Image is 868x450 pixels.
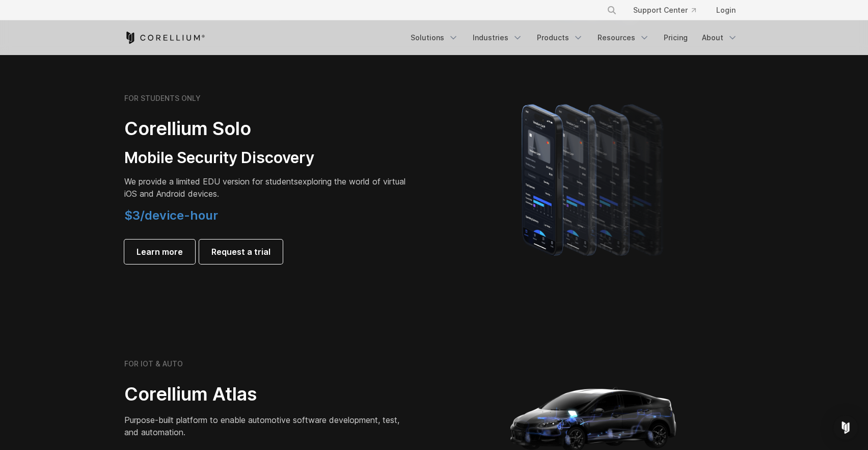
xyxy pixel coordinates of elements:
img: A lineup of four iPhone models becoming more gradient and blurred [501,90,687,268]
a: Request a trial [199,240,283,264]
div: Navigation Menu [594,1,744,19]
a: Learn more [124,240,195,264]
p: exploring the world of virtual iOS and Android devices. [124,175,410,200]
button: Search [603,1,621,19]
a: Solutions [404,29,465,47]
a: Products [531,29,589,47]
span: Request a trial [211,246,270,258]
a: Pricing [658,29,694,47]
span: We provide a limited EDU version for students [124,176,298,187]
h2: Corellium Solo [124,117,410,140]
div: Navigation Menu [404,29,744,47]
a: About [696,29,744,47]
h3: Mobile Security Discovery [124,148,410,168]
a: Support Center [625,1,704,19]
span: Learn more [137,246,183,258]
a: Industries [467,29,529,47]
a: Corellium Home [124,32,205,44]
h2: Corellium Atlas [124,383,410,406]
h6: FOR STUDENTS ONLY [124,94,201,103]
span: $3/device-hour [124,208,218,223]
a: Login [708,1,744,19]
span: Purpose-built platform to enable automotive software development, test, and automation. [124,415,399,437]
h6: FOR IOT & AUTO [124,359,183,368]
a: Resources [591,29,656,47]
div: Open Intercom Messenger [833,415,858,440]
